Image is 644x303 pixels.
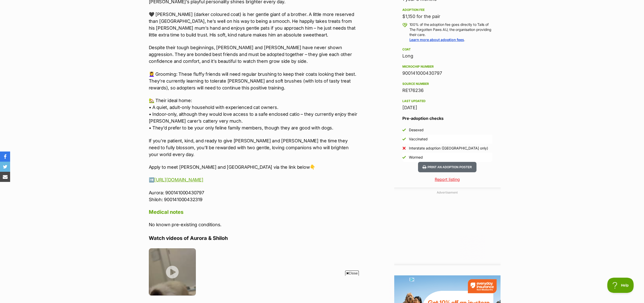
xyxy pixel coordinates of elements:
iframe: Advertisement [409,197,485,260]
div: Long [402,52,492,60]
div: RE176236 [402,87,492,94]
div: Adoption fee [402,8,492,12]
div: Desexed [409,127,424,132]
iframe: Advertisement [230,278,414,300]
img: No [402,146,406,150]
img: Yes [402,128,406,132]
a: Learn more about adoption fees [409,37,464,42]
iframe: Help Scout Beacon - Open [607,278,634,293]
p: 100% of the adoption fee goes directly to Tails of The Forgotten Paws AU, the organisation provid... [409,22,492,42]
p: Aurora: 900141000430797 Shiloh: 900141000432319 [149,189,358,203]
div: Microchip number [402,65,492,69]
div: Vaccinated [409,137,428,142]
div: Advertisement [394,187,501,265]
img: Yes [402,137,406,141]
p: ➡️ [149,176,358,183]
p: Despite their tough beginnings, [PERSON_NAME] and [PERSON_NAME] have never shown aggression. They... [149,44,358,65]
span: Close [345,271,359,276]
a: [URL][DOMAIN_NAME] [154,177,203,182]
a: Report listing [394,176,501,182]
div: 900141000430797 [402,70,492,77]
h4: Watch videos of Aurora & Shiloh [149,235,358,241]
p: 💆‍♀️ Grooming: These fluffy friends will need regular brushing to keep their coats looking their ... [149,71,358,91]
p: 🏡 Their ideal home: • A quiet, adult-only household with experienced cat owners. • Indoor-only, a... [149,97,358,131]
div: Last updated [402,99,492,103]
p: No known pre-existing conditions. [149,221,358,228]
p: 🖤 [PERSON_NAME] (darker coloured coat) is her gentle giant of a brother. A little more reserved t... [149,11,358,38]
div: [DATE] [402,104,492,111]
div: Wormed [409,155,423,160]
div: $1,150 for the pair [402,13,492,20]
div: Coat [402,47,492,51]
p: If you’re patient, kind, and ready to give [PERSON_NAME] and [PERSON_NAME] the time they need to ... [149,137,358,158]
img: vf5wt4ocn7nlxyb8uaov.jpg [149,248,196,296]
h4: Medical notes [149,209,358,215]
p: Apply to meet [PERSON_NAME] and [GEOGRAPHIC_DATA] via the link below👇 [149,164,358,171]
img: Yes [402,156,406,159]
button: Print an adoption poster [418,162,476,172]
h3: Pre-adoption checks [402,115,492,121]
div: Interstate adoption ([GEOGRAPHIC_DATA] only) [409,146,488,151]
div: Source number [402,82,492,86]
